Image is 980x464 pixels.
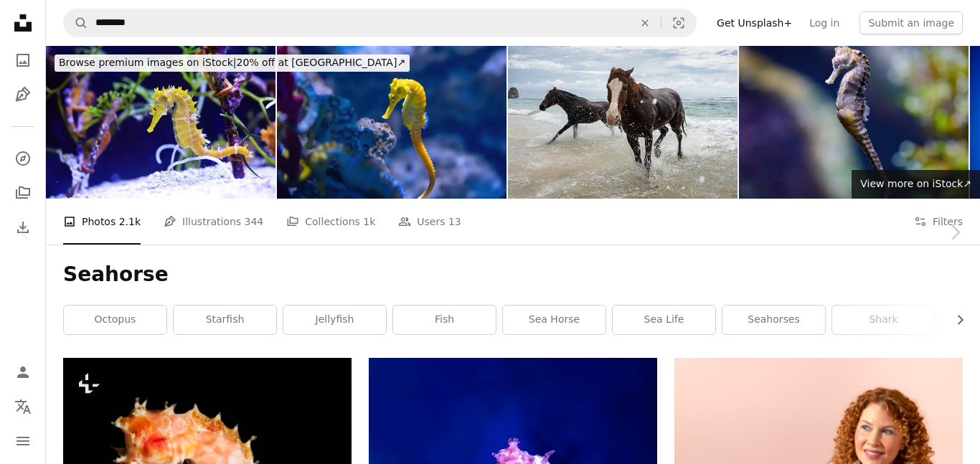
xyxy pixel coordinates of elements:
span: Browse premium images on iStock | [59,57,236,68]
span: 344 [245,214,264,229]
a: Browse premium images on iStock|20% off at [GEOGRAPHIC_DATA]↗ [46,46,418,80]
button: scroll list to the right [947,306,963,334]
a: Collections 1k [286,199,375,245]
button: Filters [914,199,963,245]
button: Search Unsplash [64,9,88,37]
a: Explore [9,144,37,173]
button: Visual search [661,9,696,37]
img: Sumba Island Beach Indonesia Wild Horses Running Back from Indian Ocean [508,46,738,199]
h1: Seahorse [63,262,963,288]
img: Sea Horse [739,46,969,199]
a: shark [832,306,935,334]
a: sea horse [503,306,606,334]
button: Language [9,392,37,421]
a: starfish [174,306,276,334]
span: 13 [448,214,461,229]
a: Log in [801,11,848,34]
button: Menu [9,427,37,455]
a: sea life [613,306,715,334]
a: Illustrations 344 [164,199,263,245]
button: Clear [629,9,661,37]
img: Yellow Slender Seahorse (Hippocampus reidi) or Longsnout Seahorse [277,46,507,199]
a: Illustrations [9,80,37,109]
a: Users 13 [398,199,461,245]
span: 1k [363,214,375,229]
a: jellyfish [283,306,386,334]
a: octopus [64,306,166,334]
a: Log in / Sign up [9,358,37,387]
img: horse sea [46,46,275,199]
span: View more on iStock ↗ [860,178,971,189]
button: Submit an image [859,11,963,34]
span: 20% off at [GEOGRAPHIC_DATA] ↗ [59,57,405,68]
a: seahorses [722,306,825,334]
a: Get Unsplash+ [708,11,801,34]
a: fish [393,306,496,334]
a: View more on iStock↗ [852,170,980,199]
a: Photos [9,46,37,75]
form: Find visuals sitewide [63,9,697,37]
a: Next [930,164,980,301]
